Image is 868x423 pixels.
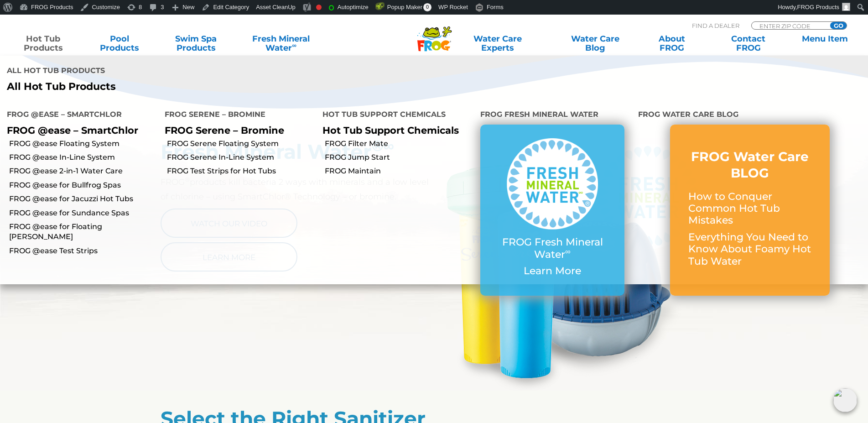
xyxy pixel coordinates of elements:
[9,152,158,162] a: FROG @ease In-Line System
[714,34,782,52] a: ContactFROG
[638,106,861,125] h4: FROG Water Care Blog
[322,125,459,136] a: Hot Tub Support Chemicals
[480,106,624,125] h4: FROG Fresh Mineral Water
[638,34,706,52] a: AboutFROG
[316,5,322,10] div: Needs improvement
[759,22,820,30] input: Zip Code Form
[7,125,151,136] p: FROG @ease – SmartChlor
[9,139,158,149] a: FROG @ease Floating System
[162,34,230,52] a: Swim SpaProducts
[322,106,467,125] h4: Hot Tub Support Chemicals
[442,34,553,52] a: Water CareExperts
[688,191,811,227] p: How to Conquer Common Hot Tub Mistakes
[167,139,316,149] a: FROG Serene Floating System
[499,265,606,277] p: Learn More
[9,34,77,52] a: Hot TubProducts
[688,231,811,267] p: Everything You Need to Know About Foamy Hot Tub Water
[165,106,309,125] h4: FROG Serene – Bromine
[692,21,739,30] p: Find A Dealer
[239,34,323,52] a: Fresh MineralWater∞
[325,166,473,176] a: FROG Maintain
[7,106,151,125] h4: FROG @ease – SmartChlor
[561,34,629,52] a: Water CareBlog
[833,388,857,412] img: openIcon
[791,34,859,52] a: Menu Item
[86,34,154,52] a: PoolProducts
[9,166,158,176] a: FROG @ease 2-in-1 Water Care
[688,148,811,272] a: FROG Water Care BLOG How to Conquer Common Hot Tub Mistakes Everything You Need to Know About Foa...
[9,246,158,256] a: FROG @ease Test Strips
[688,148,811,182] h3: FROG Water Care BLOG
[830,22,847,29] input: GO
[423,3,431,11] span: 0
[9,208,158,218] a: FROG @ease for Sundance Spas
[167,166,316,176] a: FROG Test Strips for Hot Tubs
[167,152,316,162] a: FROG Serene In-Line System
[9,180,158,190] a: FROG @ease for Bullfrog Spas
[499,236,606,261] p: FROG Fresh Mineral Water
[9,194,158,204] a: FROG @ease for Jacuzzi Hot Tubs
[565,247,571,256] sup: ∞
[325,152,473,162] a: FROG Jump Start
[7,81,427,93] a: All Hot Tub Products
[7,63,427,81] h4: All Hot Tub Products
[797,4,839,10] span: FROG Products
[325,139,473,149] a: FROG Filter Mate
[9,222,158,242] a: FROG @ease for Floating [PERSON_NAME]
[499,138,606,282] a: FROG Fresh Mineral Water∞ Learn More
[165,125,309,136] p: FROG Serene – Bromine
[292,42,296,49] sup: ∞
